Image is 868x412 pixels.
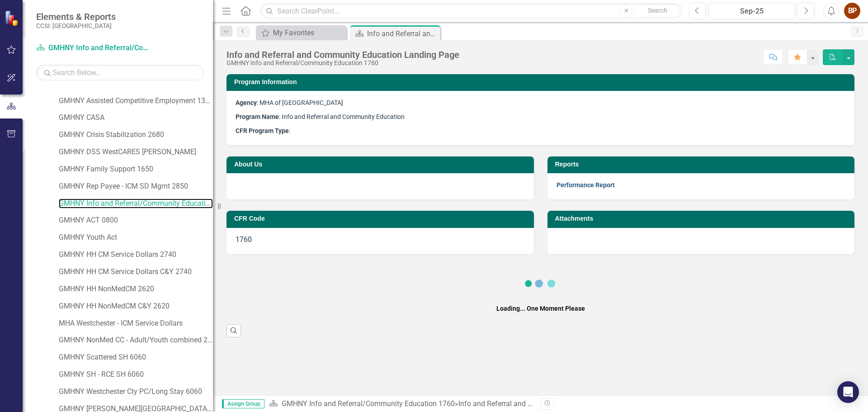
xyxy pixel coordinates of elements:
[236,113,405,120] span: : Info and Referral and Community Education
[36,43,149,53] a: GMHNY Info and Referral/Community Education 1760
[59,335,213,346] a: GMHNY NonMed CC - Adult/Youth combined 2720
[648,7,667,14] span: Search
[236,235,252,244] span: 1760
[59,199,213,209] a: GMHNY Info and Referral/Community Education 1760
[59,318,213,329] a: MHA Westchester - ICM Service Dollars
[59,301,213,312] a: GMHNY HH NonMedCM C&Y 2620
[367,28,438,39] div: Info and Referral and Community Education Landing Page
[226,50,459,60] div: Info and Referral and Community Education Landing Page
[236,113,279,120] strong: Program Name
[289,127,290,134] span: :
[36,11,116,22] span: Elements & Reports
[36,22,116,29] small: CCSI: [GEOGRAPHIC_DATA]
[555,215,850,222] h3: Attachments
[555,161,850,168] h3: Reports
[234,215,529,222] h3: CFR Code
[844,3,860,19] button: BP
[226,60,459,66] div: GMHNY Info and Referral/Community Education 1760
[234,79,850,85] h3: Program Information
[712,6,792,17] div: Sep-25
[258,27,344,38] a: My Favorites
[236,99,257,106] strong: Agency
[59,96,213,106] a: GMHNY Assisted Competitive Employment 1380
[496,304,585,313] div: Loading... One Moment Please
[557,181,615,189] a: Performance Report
[222,399,264,408] span: Assign Group
[59,232,213,243] a: GMHNY Youth Act
[59,147,213,157] a: GMHNY DSS WestCARES [PERSON_NAME]
[260,3,682,19] input: Search ClearPoint...
[458,399,645,408] div: Info and Referral and Community Education Landing Page
[59,284,213,294] a: GMHNY HH NonMedCM 2620
[837,381,859,403] div: Open Intercom Messenger
[59,369,213,380] a: GMHNY SH - RCE SH 6060
[708,3,795,19] button: Sep-25
[236,99,343,106] span: : MHA of [GEOGRAPHIC_DATA]
[269,399,534,409] div: »
[59,181,213,192] a: GMHNY Rep Payee - ICM SD Mgmt 2850
[59,164,213,175] a: GMHNY Family Support 1650
[236,127,289,134] strong: CFR Program Type
[635,5,680,17] button: Search
[59,250,213,260] a: GMHNY HH CM Service Dollars 2740
[234,161,529,168] h3: About Us
[59,352,213,363] a: GMHNY Scattered SH 6060
[59,113,213,123] a: GMHNY CASA
[59,387,213,397] a: GMHNY Westchester Cty PC/Long Stay 6060
[59,215,213,226] a: GMHNY ACT 0800
[59,267,213,277] a: GMHNY HH CM Service Dollars C&Y 2740
[5,10,20,26] img: ClearPoint Strategy
[36,65,204,81] input: Search Below...
[282,399,455,408] a: GMHNY Info and Referral/Community Education 1760
[273,27,344,38] div: My Favorites
[59,130,213,140] a: GMHNY Crisis Stabilization 2680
